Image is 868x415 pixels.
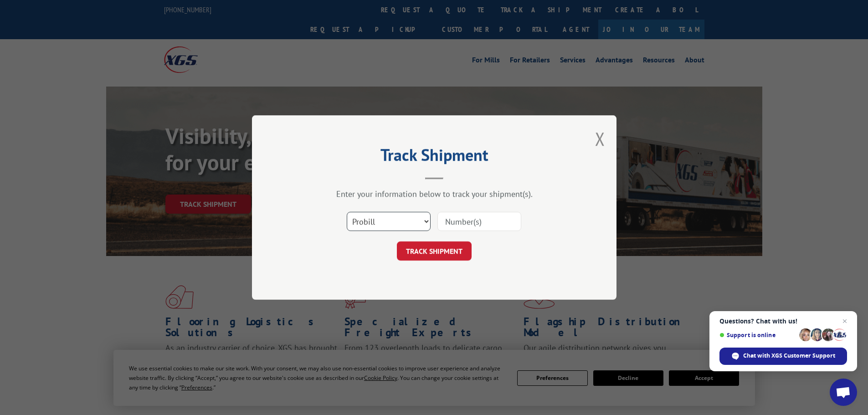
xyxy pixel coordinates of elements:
[719,318,847,325] span: Questions? Chat with us!
[437,212,521,231] input: Number(s)
[830,379,857,406] div: Open chat
[298,149,571,166] h2: Track Shipment
[397,241,472,261] button: TRACK SHIPMENT
[298,189,571,199] div: Enter your information below to track your shipment(s).
[719,348,847,365] div: Chat with XGS Customer Support
[595,127,605,151] button: Close modal
[743,352,835,360] span: Chat with XGS Customer Support
[839,316,850,327] span: Close chat
[719,332,796,338] span: Support is online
